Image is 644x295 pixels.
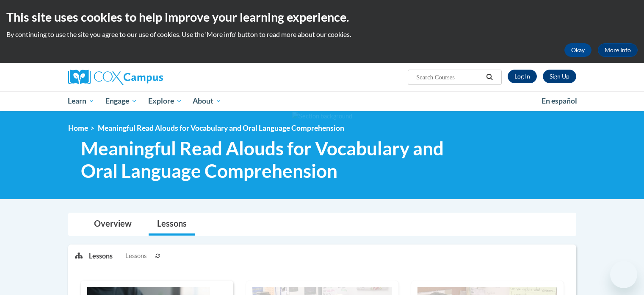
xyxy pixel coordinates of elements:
[89,251,113,261] p: Lessons
[63,91,100,111] a: Learn
[149,213,195,236] a: Lessons
[143,91,188,111] a: Explore
[543,70,576,83] a: Register
[483,72,496,82] button: Search
[55,91,589,111] div: Main menu
[68,96,94,106] span: Learn
[105,96,137,106] span: Engage
[86,213,140,236] a: Overview
[81,137,459,182] span: Meaningful Read Alouds for Vocabulary and Oral Language Comprehension
[542,96,577,105] span: En español
[187,91,227,111] a: About
[148,96,182,106] span: Explore
[68,70,229,85] a: Cox Campus
[68,70,163,85] img: Cox Campus
[292,112,352,121] img: Section background
[98,124,344,132] span: Meaningful Read Alouds for Vocabulary and Oral Language Comprehension
[6,8,638,25] h2: This site uses cookies to help improve your learning experience.
[564,43,591,57] button: Okay
[125,251,146,261] span: Lessons
[508,70,537,83] a: Log In
[6,30,638,39] p: By continuing to use the site you agree to our use of cookies. Use the ‘More info’ button to read...
[598,43,638,57] a: More Info
[610,261,637,288] iframe: Button to launch messaging window
[536,92,583,110] a: En español
[193,96,221,106] span: About
[100,91,143,111] a: Engage
[68,124,88,132] a: Home
[415,72,483,82] input: Search Courses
